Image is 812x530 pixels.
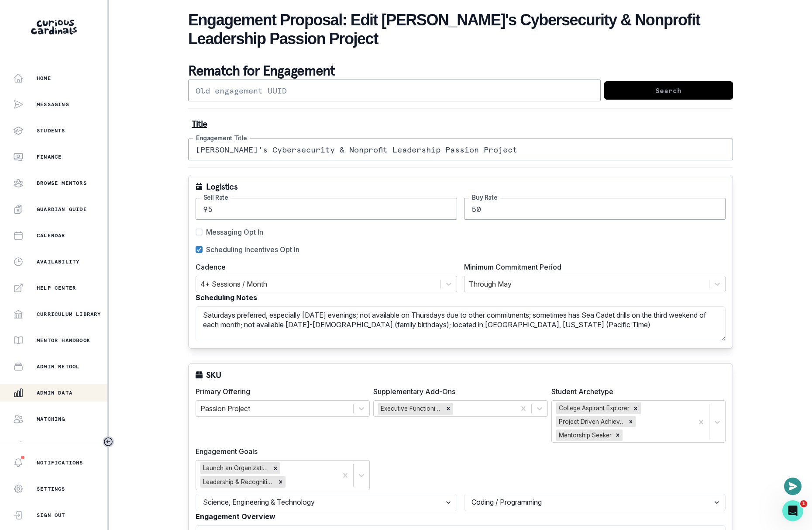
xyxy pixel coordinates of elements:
[196,511,720,522] label: Engagement Overview
[800,500,807,507] span: 1
[271,462,280,474] div: Remove Launch an Organization
[613,430,623,441] div: Remove Mentorship Seeker
[196,446,365,457] label: Engagement Goals
[276,476,286,488] div: Remove Leadership & Recognition
[200,462,271,474] div: Launch an Organization
[37,75,51,82] p: Home
[31,20,77,35] img: Curious Cardinals Logo
[444,403,453,414] div: Remove Executive Functioning
[556,416,626,427] div: Project Driven Achiever
[626,416,636,427] div: Remove Project Driven Achiever
[196,386,365,397] label: Primary Offering
[188,10,733,48] h2: Engagement Proposal: Edit [PERSON_NAME]'s Cybersecurity & Nonprofit Leadership Passion Project
[37,363,79,370] p: Admin Retool
[37,459,83,466] p: Notifications
[206,371,221,379] p: SKU
[188,80,601,101] input: Old engagement UUID
[37,232,65,239] p: Calendar
[37,127,65,134] p: Students
[37,101,69,108] p: Messaging
[206,227,263,237] span: Messaging Opt In
[37,206,87,213] p: Guardian Guide
[37,180,87,187] p: Browse Mentors
[556,430,613,441] div: Mentorship Seeker
[37,311,101,318] p: Curriculum Library
[37,258,79,265] p: Availability
[37,512,65,519] p: Sign Out
[37,337,90,344] p: Mentor Handbook
[551,386,720,397] label: Student Archetype
[37,416,65,423] p: Matching
[604,81,733,100] button: Search
[196,262,452,272] label: Cadence
[196,306,726,341] textarea: Saturdays preferred, especially [DATE] evenings; not available on Thursdays due to other commitme...
[378,403,444,414] div: Executive Functioning
[37,153,62,160] p: Finance
[464,262,720,272] label: Minimum Commitment Period
[631,402,640,414] div: Remove College Aspirant Explorer
[206,244,299,255] span: Scheduling Incentives Opt In
[556,402,631,414] div: College Aspirant Explorer
[196,292,720,303] label: Scheduling Notes
[206,182,237,191] p: Logistics
[782,500,803,521] iframe: Intercom live chat
[103,436,114,447] button: Toggle sidebar
[37,485,65,492] p: Settings
[200,476,276,488] div: Leadership & Recognition
[192,119,729,128] p: Title
[784,478,802,495] button: Open or close messaging widget
[37,284,76,291] p: Help Center
[37,389,72,396] p: Admin Data
[373,386,542,397] label: Supplementary Add-Ons
[188,62,733,80] p: Rematch for Engagement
